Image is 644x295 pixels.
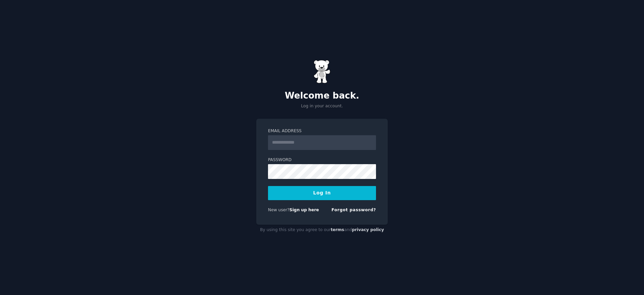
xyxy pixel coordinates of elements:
a: Forgot password? [331,208,376,212]
label: Password [268,157,376,163]
button: Log In [268,186,376,200]
a: terms [331,227,344,232]
p: Log in your account. [256,103,388,109]
a: privacy policy [352,227,384,232]
div: By using this site you agree to our and [256,225,388,235]
span: New user? [268,208,289,212]
h2: Welcome back. [256,90,388,101]
img: Gummy Bear [314,60,330,83]
a: Sign up here [289,208,319,212]
label: Email Address [268,128,376,134]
